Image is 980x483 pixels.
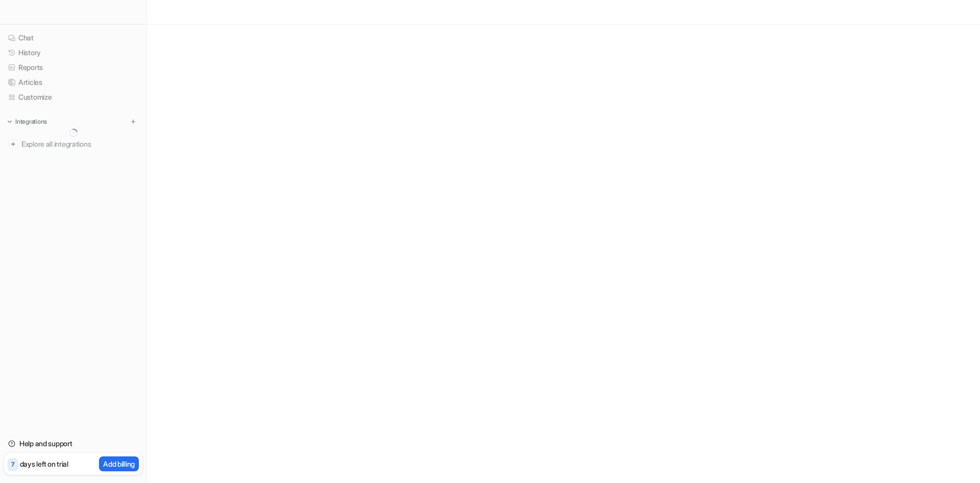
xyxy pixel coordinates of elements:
[11,460,14,469] p: 7
[4,45,142,60] a: History
[8,139,18,149] img: explore all integrations
[4,60,142,75] a: Reports
[4,436,142,451] a: Help and support
[99,456,139,471] button: Add billing
[4,90,142,104] a: Customize
[4,31,142,45] a: Chat
[103,458,135,469] p: Add billing
[4,75,142,89] a: Articles
[15,118,47,126] p: Integrations
[20,458,68,469] p: days left on trial
[4,137,142,151] a: Explore all integrations
[130,118,137,125] img: menu_add.svg
[21,136,138,152] span: Explore all integrations
[6,118,13,125] img: expand menu
[4,117,50,127] button: Integrations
